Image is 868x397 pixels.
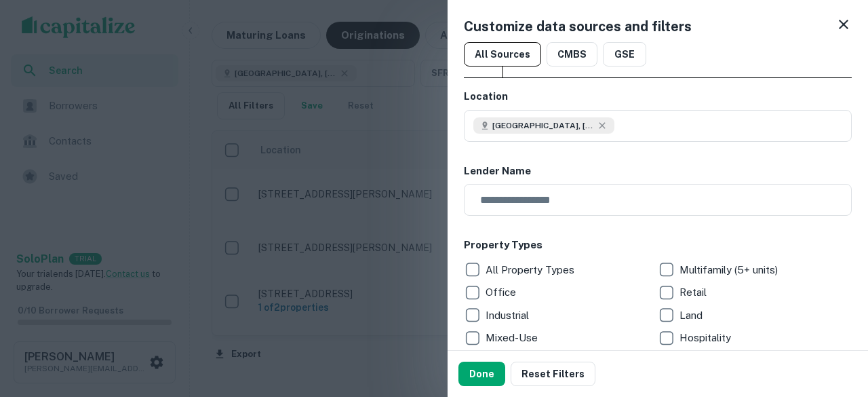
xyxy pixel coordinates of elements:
p: Retail [679,284,709,301]
p: All Property Types [486,262,577,278]
p: Hospitality [679,330,734,346]
p: Multifamily (5+ units) [679,262,781,278]
button: Done [458,362,505,386]
button: All Sources [464,42,541,67]
span: [GEOGRAPHIC_DATA], [GEOGRAPHIC_DATA], [GEOGRAPHIC_DATA] [492,119,594,132]
p: Industrial [486,307,532,324]
p: Mixed-Use [486,330,540,346]
h5: Customize data sources and filters [464,16,692,37]
h6: Property Types [464,238,852,253]
h6: Lender Name [464,164,852,179]
button: CMBS [547,42,597,67]
p: Office [486,284,519,301]
button: Reset Filters [511,362,595,386]
iframe: Chat Widget [800,288,868,354]
button: GSE [603,42,646,67]
p: Land [679,307,705,324]
h6: Location [464,89,852,105]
